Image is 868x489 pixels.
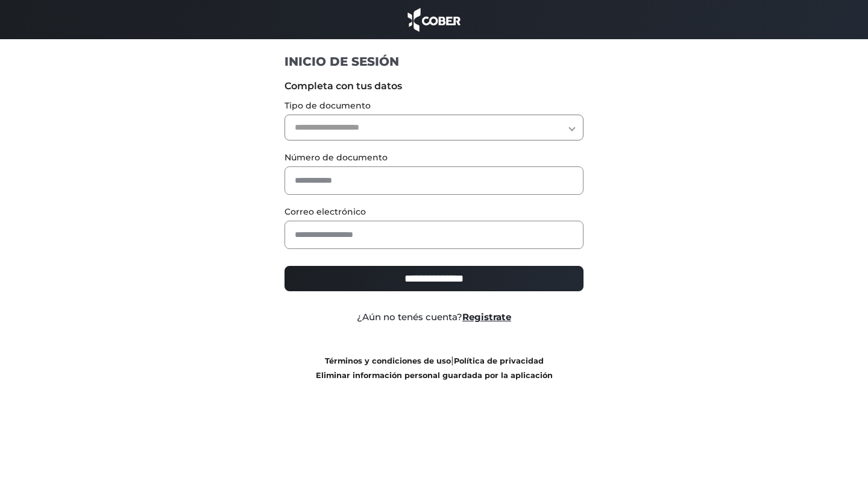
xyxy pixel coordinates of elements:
img: cober_marca.png [404,6,464,33]
label: Tipo de documento [285,99,584,112]
a: Términos y condiciones de uso [325,356,451,365]
a: Política de privacidad [454,356,544,365]
div: | [275,353,593,382]
div: ¿Aún no tenés cuenta? [275,311,593,324]
label: Número de documento [285,151,584,164]
label: Correo electrónico [285,206,584,218]
a: Registrate [462,311,511,323]
a: Eliminar información personal guardada por la aplicación [316,371,553,380]
h1: INICIO DE SESIÓN [285,54,584,69]
label: Completa con tus datos [285,79,584,93]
